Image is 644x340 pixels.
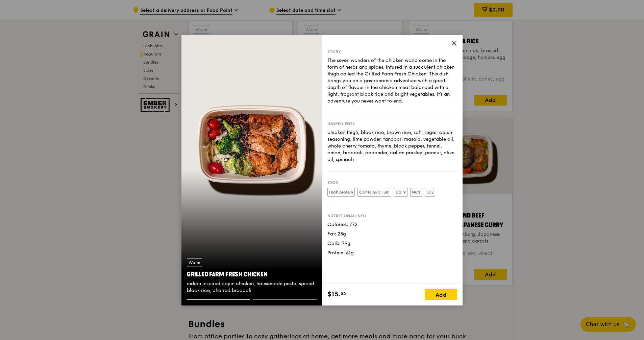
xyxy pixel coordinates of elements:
[327,213,457,219] div: Nutritional info
[394,188,407,197] label: Dairy
[187,280,317,294] div: indian inspired cajun chicken, housemade pesto, spiced black rice, charred broccoli
[327,180,457,185] div: Tags
[327,240,457,247] div: Carb: 79g
[425,289,457,300] div: Add
[327,49,457,54] div: Story
[327,250,457,256] div: Protein: 51g
[425,188,435,197] label: Soy
[410,188,422,197] label: Nuts
[327,188,355,197] label: High protein
[187,270,317,279] div: Grilled Farm Fresh Chicken
[327,129,457,163] div: chicken thigh, black rice, brown rice, salt, sugar, cajun seasoning, lime powder, tandoori masala...
[357,188,391,197] label: Contains allium
[327,57,457,105] div: The seven wonders of the chicken world come in the form of herbs and spices, infused in a succule...
[327,289,341,299] span: $15.
[327,121,457,127] div: Ingredients
[187,258,202,267] div: Warm
[327,221,457,228] div: Calories: 772
[327,231,457,237] div: Fat: 28g
[341,291,346,296] span: 00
